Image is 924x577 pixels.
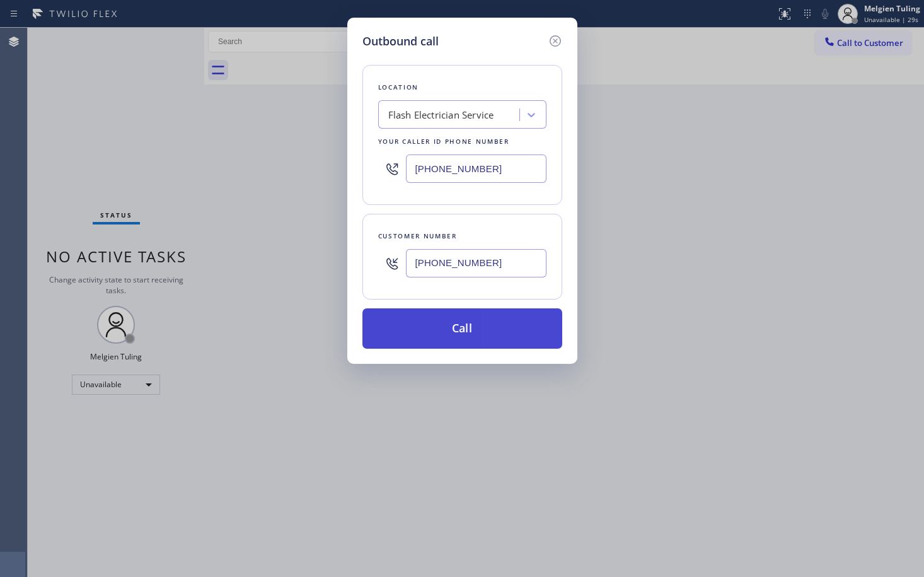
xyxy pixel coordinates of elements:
[362,33,439,50] h5: Outbound call
[378,135,546,148] div: Your caller id phone number
[378,230,546,243] div: Customer number
[406,249,546,277] input: (123) 456-7890
[388,108,494,122] div: Flash Electrician Service
[378,81,546,94] div: Location
[406,154,546,183] input: (123) 456-7890
[362,308,562,349] button: Call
